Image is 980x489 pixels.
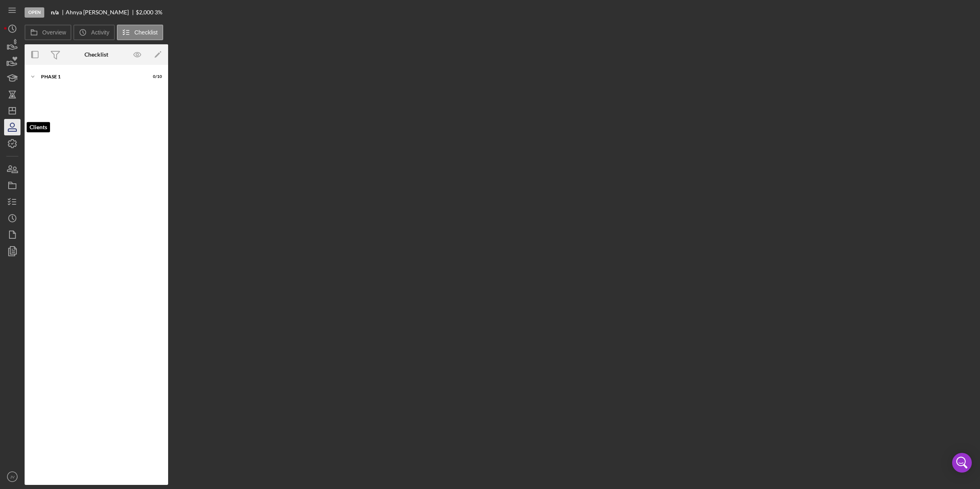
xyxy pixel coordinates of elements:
[134,29,158,36] label: Checklist
[73,25,114,40] button: Activity
[4,468,21,485] button: JV
[91,29,109,36] label: Activity
[117,25,163,40] button: Checklist
[42,29,66,36] label: Overview
[155,9,162,16] div: 3 %
[25,25,71,40] button: Overview
[84,51,108,58] div: Checklist
[25,7,44,18] div: Open
[10,475,15,479] text: JV
[66,9,136,16] div: Ahnya [PERSON_NAME]
[136,9,153,16] span: $2,000
[51,9,59,16] b: n/a
[952,453,972,473] div: Open Intercom Messenger
[147,74,162,79] div: 0 / 10
[41,74,141,79] div: Phase 1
